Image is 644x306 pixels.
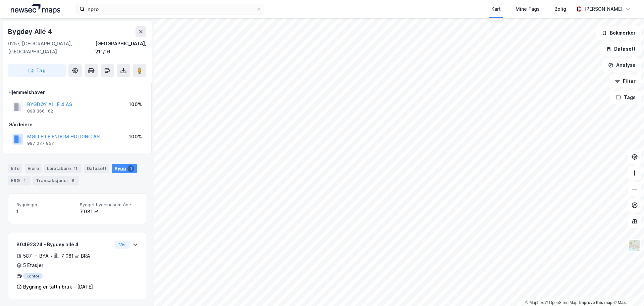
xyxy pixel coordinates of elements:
button: Tags [610,91,641,104]
div: Kart [491,5,501,13]
div: 11 [72,165,79,172]
button: Bokmerker [596,26,641,40]
div: Mine Tags [516,5,540,13]
div: Bygg [112,164,137,173]
div: 0257, [GEOGRAPHIC_DATA], [GEOGRAPHIC_DATA] [8,40,95,56]
div: Bolig [554,5,566,13]
button: Datasett [600,42,641,56]
a: OpenStreetMap [545,300,578,305]
button: Analyse [602,58,641,72]
div: 587 ㎡ BYA [23,252,49,260]
div: Datasett [84,164,109,173]
div: 7 081 ㎡ [80,208,138,216]
div: Bygdøy Allé 4 [8,26,53,37]
img: logo.a4113a55bc3d86da70a041830d287a7e.svg [11,4,60,14]
div: Hjemmelshaver [8,88,146,96]
div: • [50,253,53,259]
div: ESG [8,176,31,185]
div: 5 Etasjer [23,261,43,269]
div: Eiere [25,164,42,173]
button: Filter [609,75,641,88]
div: [GEOGRAPHIC_DATA], 211/16 [95,40,146,56]
span: Bygninger [16,202,74,208]
div: [PERSON_NAME] [584,5,623,13]
div: 1 [21,177,28,184]
div: Info [8,164,22,173]
img: Z [628,239,641,252]
div: 5 [70,177,76,184]
a: Improve this map [579,300,612,305]
div: 1 [16,208,74,216]
div: Gårdeiere [8,121,146,129]
div: 7 081 ㎡ BRA [61,252,90,260]
div: Transaksjoner [33,176,79,185]
div: 898 366 162 [27,108,53,114]
div: 100% [129,133,142,141]
div: 997 077 857 [27,141,54,146]
div: Leietakere [44,164,82,173]
button: Vis [115,241,130,249]
iframe: Chat Widget [610,274,644,306]
div: Bygning er tatt i bruk - [DATE] [23,283,93,291]
span: Bygget bygningsområde [80,202,138,208]
a: Mapbox [525,300,544,305]
div: 80492324 - Bygdøy allé 4 [16,241,112,249]
input: Søk på adresse, matrikkel, gårdeiere, leietakere eller personer [85,4,256,14]
div: 100% [129,100,142,108]
div: 1 [127,165,134,172]
button: Tag [8,64,66,77]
